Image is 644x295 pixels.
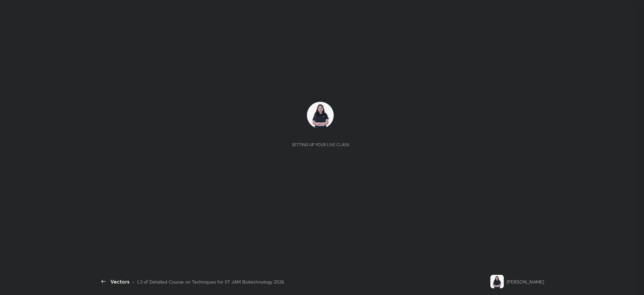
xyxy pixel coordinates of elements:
[292,142,349,147] div: Setting up your live class
[506,278,544,285] div: [PERSON_NAME]
[110,278,129,286] div: Vectors
[132,278,135,285] div: •
[307,102,334,129] img: 39815340dd53425cbc7980211086e2fd.jpg
[137,278,284,285] div: L3 of Detailed Course on Techniques for IIT JAM Biotechnology 2026
[490,275,504,288] img: 39815340dd53425cbc7980211086e2fd.jpg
